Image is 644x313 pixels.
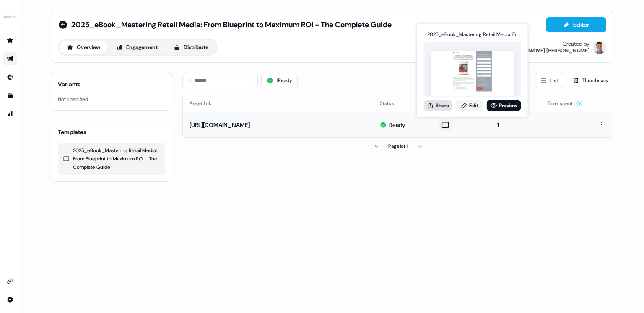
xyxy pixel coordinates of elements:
[58,80,80,88] div: Variants
[388,142,408,150] div: Page 1 of 1
[3,52,17,65] a: Go to outbound experience
[380,96,404,111] button: Status
[567,73,613,88] button: Thumbnails
[502,47,589,54] div: [PERSON_NAME] [PERSON_NAME]
[427,30,521,39] div: 2025_eBook_Mastering Retail Media: From Blueprint to Maximum ROI - The Complete Guide for dynamic
[424,100,452,111] button: Share
[563,41,589,47] div: Created by
[3,34,17,47] a: Go to prospects
[546,17,606,32] button: Editor
[431,51,514,97] img: asset preview
[456,100,483,111] a: Edit
[546,21,606,30] a: Editor
[389,121,405,129] div: Ready
[593,41,606,54] img: Denis
[63,146,160,171] div: 2025_eBook_Mastering Retail Media: From Blueprint to Maximum ROI - The Complete Guide
[497,121,534,129] div: 1
[535,73,563,88] button: List
[71,20,392,30] span: 2025_eBook_Mastering Retail Media: From Blueprint to Maximum ROI - The Complete Guide
[3,274,17,288] a: Go to integrations
[548,96,583,111] button: Time spent
[60,41,107,54] button: Overview
[166,41,216,54] button: Distribute
[487,100,521,111] a: Preview
[58,95,165,103] div: Not specified
[109,41,165,54] button: Engagement
[190,121,250,129] button: [URL][DOMAIN_NAME]
[3,293,17,306] a: Go to integrations
[3,107,17,121] a: Go to attribution
[261,73,298,88] button: 1Ready
[3,70,17,84] a: Go to Inbound
[58,128,86,136] div: Templates
[3,89,17,102] a: Go to templates
[183,95,373,112] th: Asset link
